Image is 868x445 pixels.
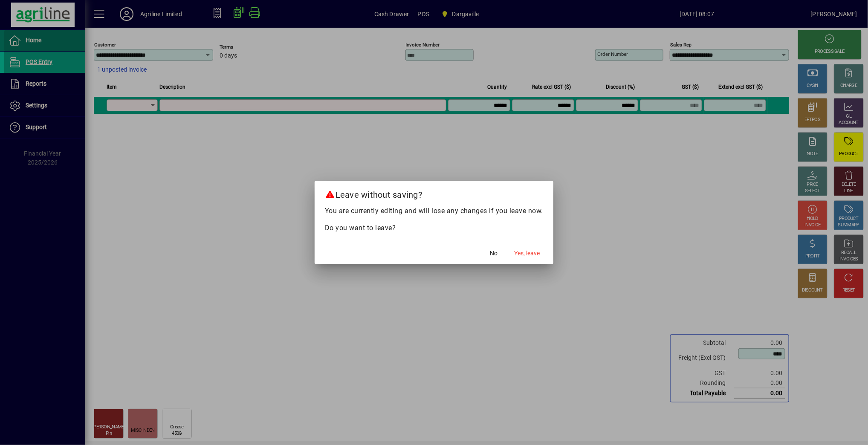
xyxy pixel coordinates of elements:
button: No [480,246,507,261]
p: Do you want to leave? [325,223,544,233]
h2: Leave without saving? [315,181,554,205]
p: You are currently editing and will lose any changes if you leave now. [325,206,544,216]
button: Yes, leave [511,246,543,261]
span: Yes, leave [514,249,540,258]
span: No [490,249,498,258]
